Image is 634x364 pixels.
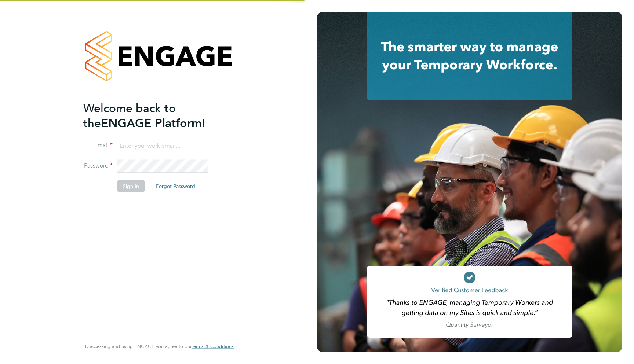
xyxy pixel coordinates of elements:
h2: ENGAGE Platform! [83,100,226,130]
label: Email [83,141,113,149]
button: Forgot Password [150,180,201,192]
label: Password [83,162,113,170]
span: By accessing and using ENGAGE you agree to our [83,343,234,349]
button: Sign In [117,180,145,192]
a: Terms & Conditions [192,343,234,349]
span: Welcome back to the [83,101,176,130]
input: Enter your work email... [117,139,208,152]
